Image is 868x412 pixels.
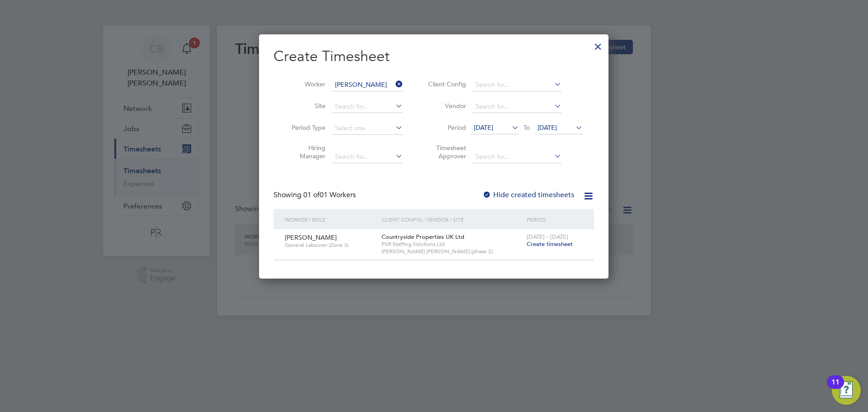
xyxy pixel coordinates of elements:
span: [PERSON_NAME] [285,233,337,242]
h2: Create Timesheet [274,47,594,66]
input: Search for... [332,151,403,163]
span: General Labourer (Zone 3) [285,242,375,249]
input: Search for... [472,79,561,91]
span: 01 of [303,190,320,199]
label: Period [425,123,466,132]
input: Search for... [472,151,561,163]
label: Client Config [425,80,466,88]
span: [DATE] [474,123,493,132]
label: Hiring Manager [285,144,325,160]
input: Select one [332,122,403,135]
span: [PERSON_NAME] [PERSON_NAME] (phase 2) [382,248,522,255]
label: Vendor [425,102,466,110]
input: Search for... [332,79,403,91]
label: Site [285,102,325,110]
div: Showing [274,190,358,200]
label: Worker [285,80,325,88]
label: Timesheet Approver [425,144,466,160]
span: 01 Workers [303,190,356,199]
button: Open Resource Center, 11 new notifications [832,376,861,405]
span: Create timesheet [527,240,573,248]
span: [DATE] - [DATE] [527,233,568,241]
div: Client Config / Vendor / Site [379,209,524,230]
input: Search for... [472,100,561,113]
span: PSR Staffing Solutions Ltd [382,241,522,248]
div: Period [524,209,585,230]
input: Search for... [332,100,403,113]
span: Countryside Properties UK Ltd [382,233,464,241]
label: Hide created timesheets [482,190,574,199]
div: Worker / Role [283,209,379,230]
label: Period Type [285,123,325,132]
span: To [521,122,533,133]
div: 11 [831,382,840,394]
span: [DATE] [538,123,557,132]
